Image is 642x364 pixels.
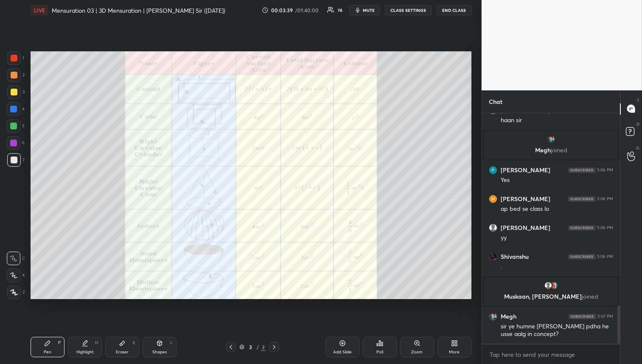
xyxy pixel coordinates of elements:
[568,168,595,173] img: 4P8fHbbgJtejmAAAAAElFTkSuQmCC
[116,350,129,354] div: Eraser
[501,205,613,213] div: ap bed se class lo
[76,350,94,354] div: Highlight
[568,196,595,202] img: 4P8fHbbgJtejmAAAAAElFTkSuQmCC
[489,106,497,114] img: default.png
[501,116,613,125] div: haan sir
[597,168,613,173] div: 5:06 PM
[597,254,613,259] div: 5:06 PM
[501,166,550,174] h6: [PERSON_NAME]
[489,313,497,320] img: thumbnail.jpg
[411,350,423,354] div: Zoom
[170,341,173,345] div: L
[501,322,613,339] div: sir ye humne [PERSON_NAME] pdha he usse aalg in concept?
[637,97,639,104] p: T
[7,153,25,167] div: 7
[7,51,24,65] div: 1
[7,252,25,265] div: C
[489,166,497,174] img: thumbnail.jpg
[482,113,620,344] div: grid
[7,102,25,116] div: 4
[489,253,497,260] img: thumbnail.jpg
[597,196,613,202] div: 5:06 PM
[256,344,259,350] div: /
[501,106,550,114] h6: [PERSON_NAME]
[489,224,497,232] img: default.png
[550,146,567,154] span: joined
[482,90,509,113] p: Chat
[501,176,613,185] div: Yes
[261,343,266,351] div: 3
[338,8,342,12] div: 76
[437,5,471,15] button: END CLASS
[501,253,529,260] h6: Shivanshu
[501,224,550,232] h6: [PERSON_NAME]
[333,350,352,354] div: Add Slide
[246,344,255,350] div: 3
[31,5,48,15] div: LIVE
[7,85,25,99] div: 3
[501,195,550,203] h6: [PERSON_NAME]
[7,119,25,133] div: 5
[569,314,596,319] img: 4P8fHbbgJtejmAAAAAElFTkSuQmCC
[7,286,25,299] div: Z
[489,195,497,203] img: thumbnail.jpg
[547,135,555,143] img: thumbnail.jpg
[385,5,432,15] button: CLASS SETTINGS
[363,7,375,13] span: mute
[7,269,25,282] div: X
[7,68,25,82] div: 2
[52,6,225,14] h4: Mensuration 03 | 3D Mensuration | [PERSON_NAME] Sir ([DATE])
[7,136,25,150] div: 6
[568,254,595,259] img: 4P8fHbbgJtejmAAAAAElFTkSuQmCC
[568,225,595,230] img: 4P8fHbbgJtejmAAAAAElFTkSuQmCC
[349,5,380,15] button: mute
[549,281,558,290] img: thumbnail.jpg
[133,341,135,345] div: E
[449,350,460,354] div: More
[597,225,613,230] div: 5:06 PM
[95,341,98,345] div: H
[544,281,552,290] img: default.png
[636,121,639,127] p: D
[581,292,598,300] span: joined
[152,350,167,354] div: Shapes
[58,341,61,345] div: P
[501,263,613,271] div: .
[44,350,51,354] div: Pen
[501,313,516,320] h6: Megh
[636,145,639,151] p: G
[489,293,613,300] p: Muskaan, [PERSON_NAME]
[376,350,383,354] div: Poll
[489,147,613,154] p: Megh
[597,314,613,319] div: 5:07 PM
[501,234,613,242] div: yy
